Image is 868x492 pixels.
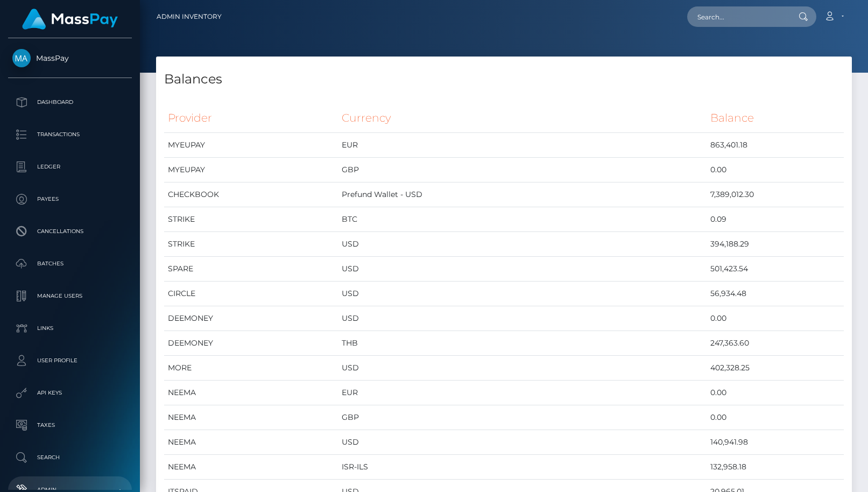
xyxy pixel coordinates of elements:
[164,103,338,133] th: Provider
[338,381,707,405] td: EUR
[12,417,128,433] p: Taxes
[12,385,128,401] p: API Keys
[338,430,707,455] td: USD
[338,207,707,232] td: BTC
[157,5,222,28] a: Admin Inventory
[707,182,844,207] td: 7,389,012.30
[338,257,707,282] td: USD
[8,218,132,245] a: Cancellations
[707,455,844,480] td: 132,958.18
[12,256,128,272] p: Batches
[164,257,338,282] td: SPARE
[338,356,707,381] td: USD
[12,320,128,336] p: Links
[164,282,338,306] td: CIRCLE
[338,405,707,430] td: GBP
[12,49,31,67] img: MassPay
[338,103,707,133] th: Currency
[707,282,844,306] td: 56,934.48
[22,9,118,30] img: MassPay Logo
[8,315,132,342] a: Links
[164,306,338,331] td: DEEMONEY
[164,70,844,89] h4: Balances
[707,430,844,455] td: 140,941.98
[164,182,338,207] td: CHECKBOOK
[687,6,788,27] input: Search...
[8,186,132,213] a: Payees
[12,449,128,466] p: Search
[707,331,844,356] td: 247,363.60
[12,191,128,207] p: Payees
[164,133,338,158] td: MYEUPAY
[8,89,132,116] a: Dashboard
[164,381,338,405] td: NEEMA
[707,133,844,158] td: 863,401.18
[8,121,132,148] a: Transactions
[707,232,844,257] td: 394,188.29
[338,455,707,480] td: ISR-ILS
[707,158,844,182] td: 0.00
[164,232,338,257] td: STRIKE
[12,126,128,143] p: Transactions
[164,455,338,480] td: NEEMA
[338,282,707,306] td: USD
[8,283,132,310] a: Manage Users
[164,207,338,232] td: STRIKE
[8,412,132,439] a: Taxes
[707,207,844,232] td: 0.09
[12,223,128,240] p: Cancellations
[707,306,844,331] td: 0.00
[338,133,707,158] td: EUR
[338,158,707,182] td: GBP
[707,103,844,133] th: Balance
[338,306,707,331] td: USD
[164,331,338,356] td: DEEMONEY
[164,405,338,430] td: NEEMA
[164,158,338,182] td: MYEUPAY
[12,159,128,175] p: Ledger
[12,353,128,369] p: User Profile
[8,347,132,374] a: User Profile
[164,356,338,381] td: MORE
[338,331,707,356] td: THB
[338,182,707,207] td: Prefund Wallet - USD
[707,257,844,282] td: 501,423.54
[8,250,132,277] a: Batches
[707,381,844,405] td: 0.00
[8,153,132,180] a: Ledger
[707,356,844,381] td: 402,328.25
[8,379,132,406] a: API Keys
[8,444,132,471] a: Search
[12,288,128,304] p: Manage Users
[164,430,338,455] td: NEEMA
[338,232,707,257] td: USD
[8,53,132,63] span: MassPay
[12,94,128,110] p: Dashboard
[707,405,844,430] td: 0.00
